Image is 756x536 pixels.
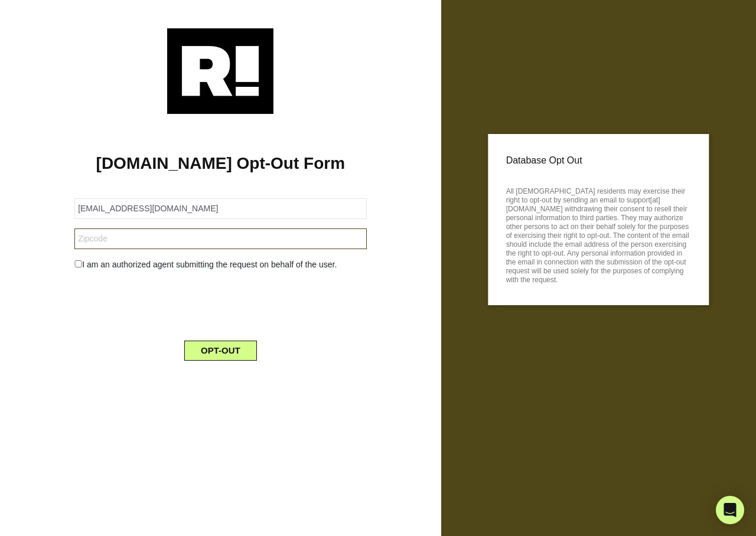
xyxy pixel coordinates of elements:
[506,152,691,169] p: Database Opt Out
[716,496,744,524] div: Open Intercom Messenger
[18,153,423,174] h1: [DOMAIN_NAME] Opt-Out Form
[74,198,366,219] input: Email Address
[74,228,366,249] input: Zipcode
[66,259,375,271] div: I am an authorized agent submitting the request on behalf of the user.
[167,28,273,114] img: Retention.com
[131,280,310,326] iframe: reCAPTCHA
[506,184,691,285] p: All [DEMOGRAPHIC_DATA] residents may exercise their right to opt-out by sending an email to suppo...
[184,341,257,361] button: OPT-OUT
